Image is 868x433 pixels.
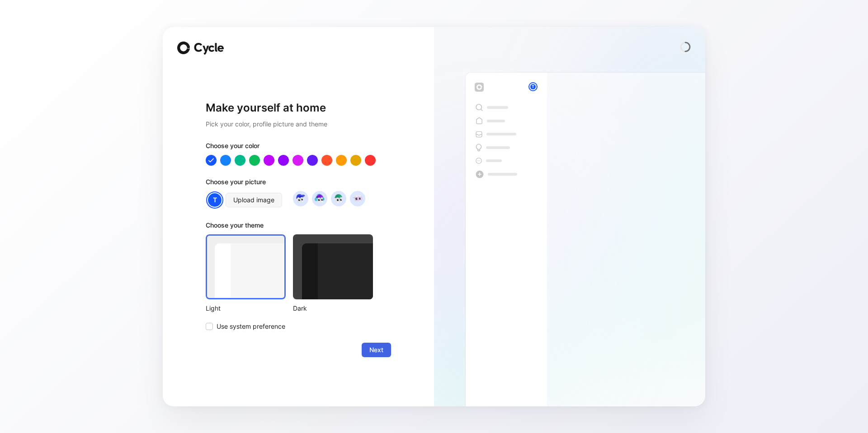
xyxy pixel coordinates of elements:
[475,83,484,92] img: workspace-default-logo-wX5zAyuM.png
[207,192,222,208] div: T
[206,220,373,234] div: Choose your theme
[369,345,383,355] span: Next
[206,101,391,115] h1: Make yourself at home
[233,195,274,205] span: Upload image
[206,303,286,314] div: Light
[226,193,282,207] button: Upload image
[529,83,537,90] div: T
[206,140,391,155] div: Choose your color
[293,303,373,314] div: Dark
[313,192,325,205] img: avatar
[206,177,391,191] div: Choose your picture
[332,192,344,205] img: avatar
[206,119,391,130] h2: Pick your color, profile picture and theme
[294,192,307,205] img: avatar
[351,192,363,205] img: avatar
[362,343,391,357] button: Next
[217,321,285,332] span: Use system preference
